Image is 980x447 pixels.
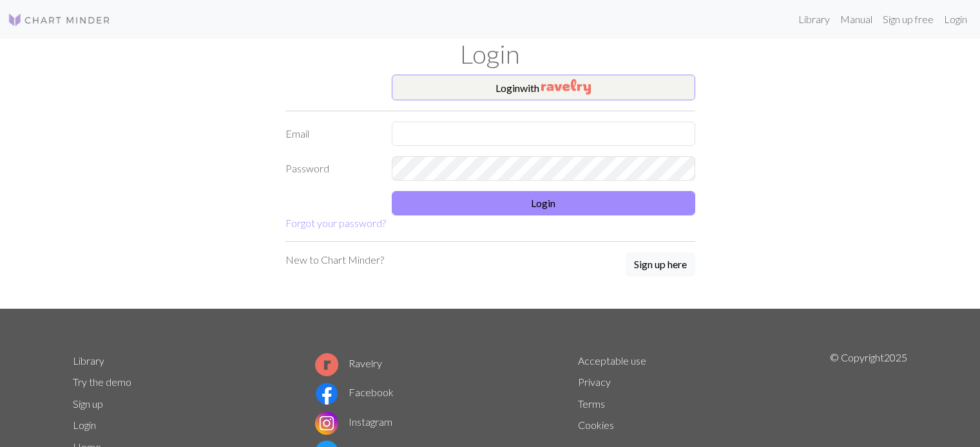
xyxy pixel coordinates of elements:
a: Sign up free [878,6,939,32]
img: Ravelry [541,79,591,95]
a: Login [73,419,96,431]
img: Facebook logo [315,382,338,405]
a: Login [939,6,972,32]
a: Sign up [73,397,103,410]
label: Password [278,156,384,181]
a: Facebook [315,386,394,398]
img: Instagram logo [315,412,338,435]
a: Ravelry [315,357,382,369]
a: Cookies [578,419,614,431]
a: Library [73,354,104,367]
a: Privacy [578,376,611,388]
img: Logo [8,12,111,28]
a: Terms [578,397,605,410]
a: Forgot your password? [285,217,386,229]
a: Instagram [315,415,392,428]
h1: Login [65,39,916,69]
a: Acceptable use [578,354,646,367]
button: Sign up here [626,252,695,277]
a: Try the demo [73,376,131,388]
label: Email [278,122,384,146]
button: Login [392,191,695,215]
a: Library [793,6,835,32]
p: New to Chart Minder? [285,252,384,268]
img: Ravelry logo [315,353,338,376]
a: Manual [835,6,878,32]
button: Loginwith [392,75,695,100]
a: Sign up here [626,252,695,278]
